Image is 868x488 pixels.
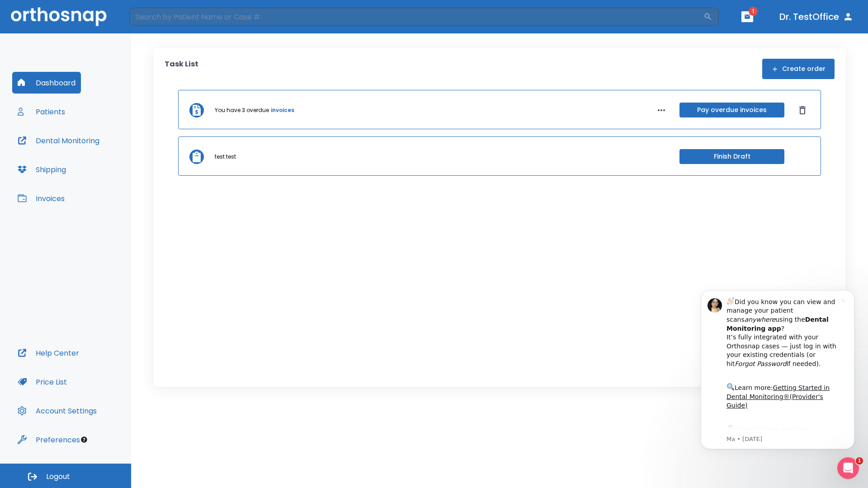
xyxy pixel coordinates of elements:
[215,106,269,114] p: You have 3 overdue
[795,103,810,117] button: Dismiss
[46,472,70,482] span: Logout
[837,457,859,479] iframe: Intercom live chat
[12,130,105,151] button: Dental Monitoring
[12,159,71,180] button: Shipping
[749,7,758,16] span: 1
[687,279,868,483] iframe: Intercom notifications message
[12,371,72,393] button: Price List
[215,153,236,161] p: test test
[80,436,88,444] div: Tooltip anchor
[679,149,784,164] button: Finish Draft
[165,59,198,79] p: Task List
[12,188,70,209] button: Invoices
[12,400,102,422] button: Account Settings
[856,457,863,465] span: 1
[12,342,85,364] button: Help Center
[271,106,294,114] a: invoices
[679,103,784,117] button: Pay overdue invoices
[762,59,835,79] button: Create order
[12,429,85,450] button: Preferences
[776,9,857,25] button: Dr. TestOffice
[129,8,703,26] input: Search by Patient Name or Case #
[12,101,71,122] button: Patients
[11,7,107,26] img: Orthosnap
[12,72,81,94] button: Dashboard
